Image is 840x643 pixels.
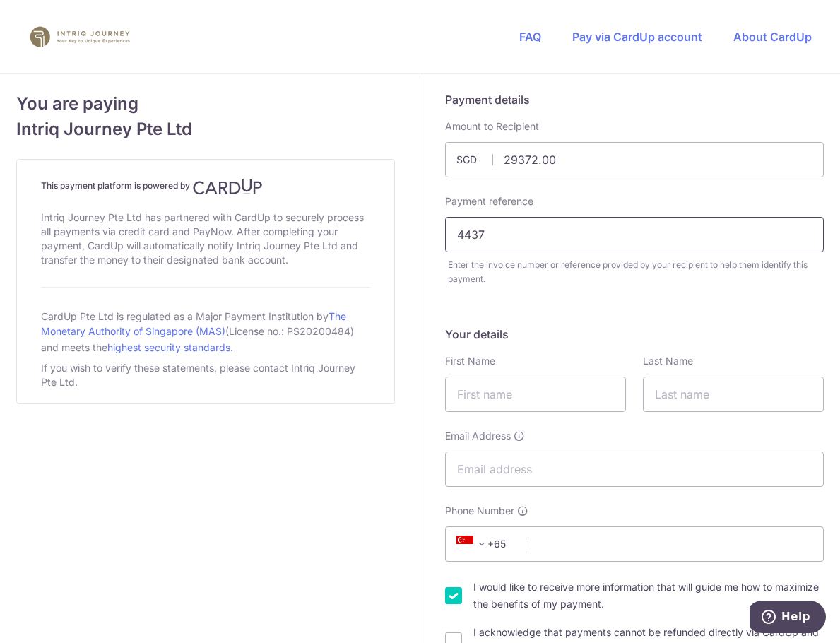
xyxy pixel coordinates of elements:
[445,119,539,134] label: Amount to Recipient
[519,30,541,44] a: FAQ
[445,142,824,177] input: Payment amount
[456,536,490,553] span: +65
[445,504,514,518] span: Phone Number
[643,354,693,368] label: Last Name
[41,178,370,195] h4: This payment platform is powered by
[41,358,370,392] div: If you wish to verify these statements, please contact Intriq Journey Pte Ltd.
[733,30,812,44] a: About CardUp
[445,194,533,208] label: Payment reference
[445,354,495,368] label: First Name
[16,91,395,117] span: You are paying
[448,258,824,286] div: Enter the invoice number or reference provided by your recipient to help them identify this payment.
[41,208,370,270] div: Intriq Journey Pte Ltd has partnered with CardUp to securely process all payments via credit card...
[193,178,262,195] img: CardUp
[572,30,702,44] a: Pay via CardUp account
[445,91,824,108] h5: Payment details
[750,601,826,636] iframe: Opens a widget where you can find more information
[41,305,370,358] div: CardUp Pte Ltd is regulated as a Major Payment Institution by (License no.: PS20200484) and meets...
[643,377,824,412] input: Last name
[445,326,824,343] h5: Your details
[452,536,516,553] span: +65
[16,117,395,142] span: Intriq Journey Pte Ltd
[456,153,493,167] span: SGD
[445,452,824,487] input: Email address
[445,429,511,443] span: Email Address
[107,341,230,353] a: highest security standards
[473,579,824,613] label: I would like to receive more information that will guide me how to maximize the benefits of my pa...
[445,377,626,412] input: First name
